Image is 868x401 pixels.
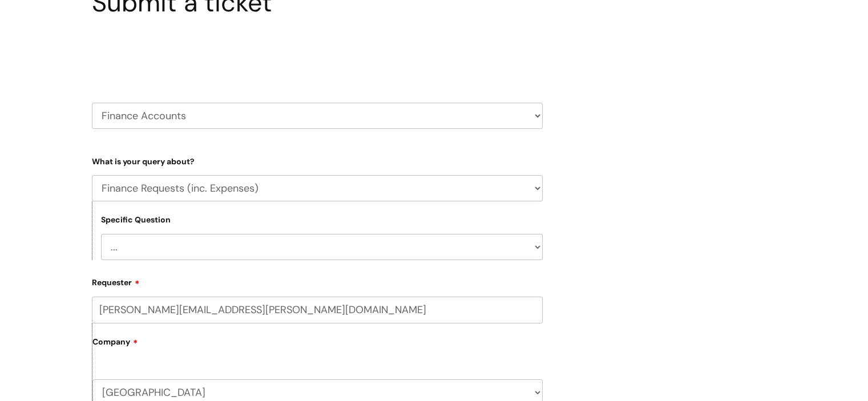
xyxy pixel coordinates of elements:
[92,44,543,66] h2: Select issue type
[92,274,543,287] label: Requester
[92,155,543,167] label: What is your query about?
[92,297,543,323] input: Email
[101,215,171,225] label: Specific Question
[92,333,543,359] label: Company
